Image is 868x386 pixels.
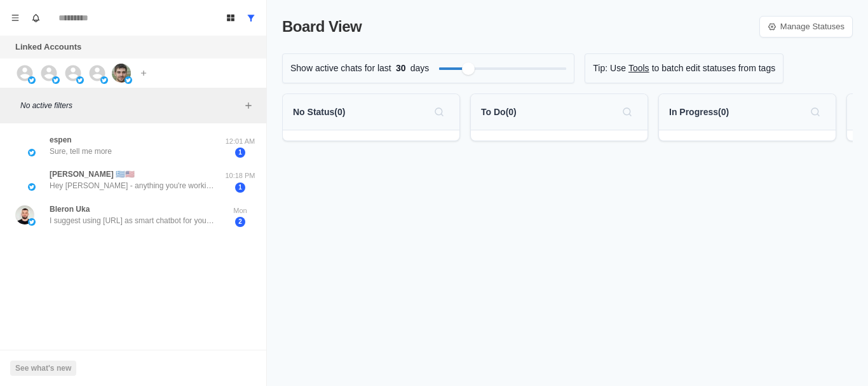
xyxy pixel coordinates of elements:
[25,8,46,28] button: Notifications
[235,183,245,193] span: 1
[293,106,345,119] p: No Status ( 0 )
[15,205,34,224] img: picture
[20,100,241,111] p: No active filters
[462,62,475,75] div: Filter by activity days
[50,169,135,180] p: [PERSON_NAME] 🇬🇷🇺🇸
[50,203,90,215] p: Bleron Uka
[76,76,84,84] img: picture
[669,106,729,119] p: In Progress ( 0 )
[410,62,430,75] p: days
[617,102,637,122] button: Search
[224,170,256,181] p: 10:18 PM
[112,64,131,83] img: picture
[100,76,108,84] img: picture
[136,65,151,81] button: Add account
[759,16,853,38] a: Manage Statuses
[28,218,36,226] img: picture
[50,134,72,146] p: espen
[290,62,391,75] p: Show active chats for last
[15,41,81,53] p: Linked Accounts
[28,76,36,84] img: picture
[50,180,215,191] p: Hey [PERSON_NAME] - anything you're working on with lead generation or in your business I can hel...
[28,149,36,156] img: picture
[282,15,362,38] p: Board View
[235,148,245,158] span: 1
[235,217,245,227] span: 2
[220,8,241,28] button: Board View
[50,146,112,157] p: Sure, tell me more
[241,8,261,28] button: Show all conversations
[805,102,825,122] button: Search
[481,106,517,119] p: To Do ( 0 )
[52,76,60,84] img: picture
[10,361,76,376] button: See what's new
[429,102,449,122] button: Search
[241,98,256,113] button: Add filters
[5,8,25,28] button: Menu
[391,62,410,75] span: 30
[224,136,256,147] p: 12:01 AM
[652,62,776,75] p: to batch edit statuses from tags
[125,76,132,84] img: picture
[28,183,36,191] img: picture
[593,62,626,75] p: Tip: Use
[224,205,256,216] p: Mon
[628,62,649,75] a: Tools
[50,215,215,226] p: I suggest using [URL] as smart chatbot for you website.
